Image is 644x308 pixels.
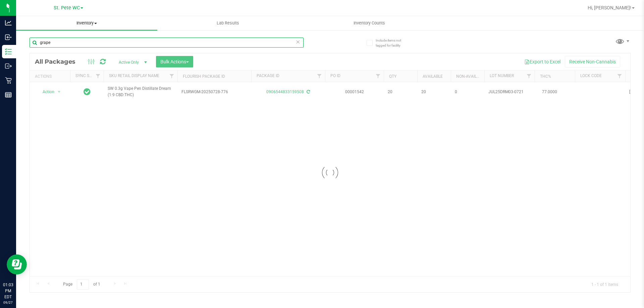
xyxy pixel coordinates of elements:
span: Hi, [PERSON_NAME]! [588,5,631,10]
span: Inventory Counts [344,20,394,26]
p: 01:03 PM EDT [3,282,13,300]
a: Inventory Counts [299,16,440,30]
inline-svg: Inbound [5,34,12,41]
inline-svg: Retail [5,77,12,84]
inline-svg: Outbound [5,63,12,69]
span: Include items not tagged for facility [376,38,409,48]
span: Lab Results [208,20,248,26]
p: 09/27 [3,300,13,305]
a: Inventory [16,16,157,30]
span: Clear [296,38,300,46]
a: Lab Results [157,16,299,30]
iframe: Resource center [7,254,27,274]
inline-svg: Inventory [5,48,12,55]
span: Inventory [16,20,157,26]
input: Search Package ID, Item Name, SKU, Lot or Part Number... [30,38,304,48]
inline-svg: Analytics [5,19,12,26]
span: St. Pete WC [54,5,80,11]
inline-svg: Reports [5,91,12,98]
